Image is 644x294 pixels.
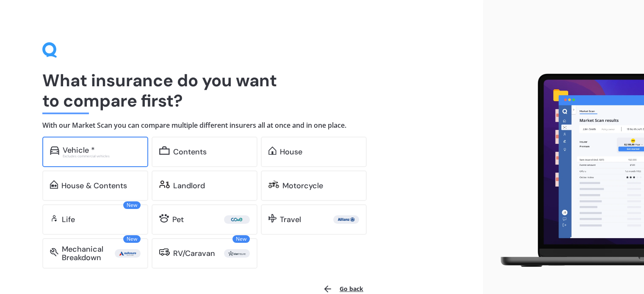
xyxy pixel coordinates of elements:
h4: With our Market Scan you can compare multiple different insurers all at once and in one place. [42,121,441,130]
img: car.f15378c7a67c060ca3f3.svg [50,146,59,155]
div: RV/Caravan [173,249,215,258]
img: Star.webp [226,249,248,258]
div: Landlord [173,181,205,190]
img: home-and-contents.b802091223b8502ef2dd.svg [50,180,58,189]
img: laptop.webp [490,69,644,272]
div: House & Contents [61,181,127,190]
img: mbi.6615ef239df2212c2848.svg [50,248,58,256]
div: House [280,148,302,156]
div: Mechanical Breakdown [62,245,115,262]
img: pet.71f96884985775575a0d.svg [159,214,169,223]
img: motorbike.c49f395e5a6966510904.svg [268,180,279,189]
img: travel.bdda8d6aa9c3f12c5fe2.svg [268,214,276,223]
h1: What insurance do you want to compare first? [42,70,441,111]
img: landlord.470ea2398dcb263567d0.svg [159,180,170,189]
div: Vehicle * [63,146,95,154]
div: Excludes commercial vehicles [63,154,141,158]
img: content.01f40a52572271636b6f.svg [159,146,170,155]
div: Motorcycle [282,181,323,190]
div: Pet [172,215,184,224]
img: home.91c183c226a05b4dc763.svg [268,146,276,155]
span: New [123,235,141,243]
a: Pet [152,204,257,235]
img: Cove.webp [226,215,248,224]
div: Contents [173,148,207,156]
div: Life [62,215,75,224]
img: life.f720d6a2d7cdcd3ad642.svg [50,214,58,223]
img: rv.0245371a01b30db230af.svg [159,248,170,256]
img: Allianz.webp [335,215,357,224]
div: Travel [280,215,301,224]
img: Autosure.webp [116,249,139,258]
span: New [232,235,250,243]
span: New [123,201,141,209]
